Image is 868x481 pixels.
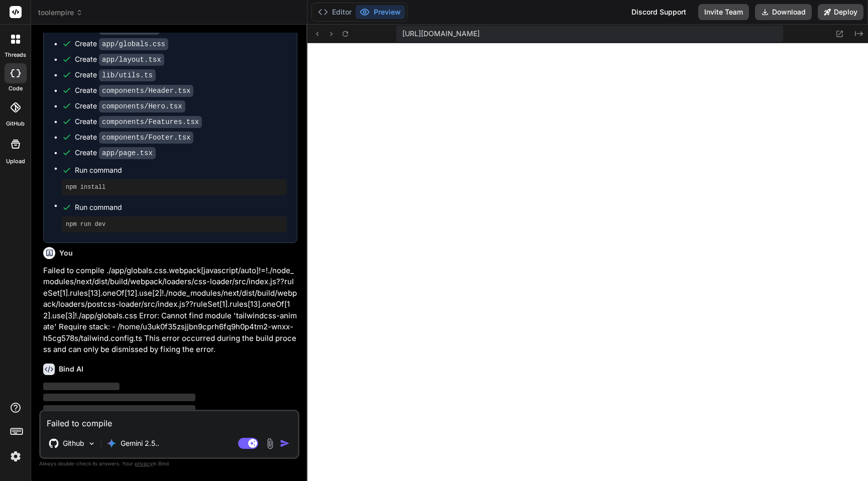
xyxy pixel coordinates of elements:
code: app/globals.css [99,38,168,50]
div: Create [75,85,193,96]
div: Create [75,70,156,80]
button: Preview [356,5,405,19]
h6: You [59,248,73,258]
iframe: Preview [307,43,868,481]
div: Create [75,54,164,65]
code: components/Header.tsx [99,85,193,97]
span: ‌ [43,405,195,413]
label: Upload [6,157,25,166]
p: Always double-check its answers. Your in Bind [39,459,299,468]
code: lib/utils.ts [99,69,156,81]
div: Create [75,23,160,34]
img: icon [280,438,290,448]
code: components/Hero.tsx [99,100,185,112]
p: Gemini 2.5.. [121,438,159,448]
div: Create [75,39,168,49]
img: Gemini 2.5 Pro [106,438,117,448]
img: Pick Models [87,439,96,448]
span: ‌ [43,383,120,390]
span: [URL][DOMAIN_NAME] [402,29,480,39]
span: Run command [75,202,287,212]
span: Run command [75,165,287,175]
pre: npm install [66,183,283,191]
code: components/Footer.tsx [99,132,193,144]
button: Invite Team [698,4,749,20]
div: Create [75,116,202,127]
div: Create [75,101,185,111]
label: GitHub [6,119,25,128]
span: privacy [135,460,153,466]
p: Github [63,438,84,448]
h6: Bind AI [59,364,83,374]
img: settings [7,448,24,465]
p: Failed to compile ./app/globals.css.webpack[javascript/auto]!=!./node_modules/next/dist/build/web... [43,265,297,355]
code: components/Features.tsx [99,116,202,128]
span: toolempire [38,8,83,18]
div: Discord Support [625,4,692,20]
div: Create [75,132,193,143]
span: ‌ [43,394,195,401]
img: attachment [264,438,276,449]
code: app/layout.tsx [99,54,164,66]
button: Download [755,4,812,20]
label: code [9,84,23,93]
button: Deploy [818,4,863,20]
code: app/page.tsx [99,147,156,159]
pre: npm run dev [66,220,283,228]
div: Create [75,148,156,158]
label: threads [5,51,26,59]
button: Editor [314,5,356,19]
